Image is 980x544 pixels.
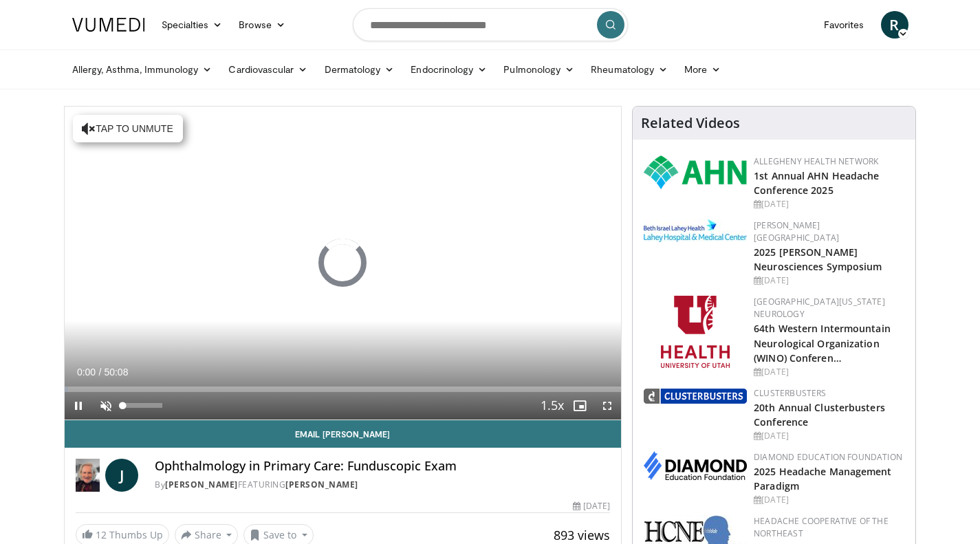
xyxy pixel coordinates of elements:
[754,387,826,399] a: Clusterbusters
[754,430,904,442] div: [DATE]
[65,387,622,392] div: Progress Bar
[77,367,96,378] span: 0:00
[754,401,885,428] a: 20th Annual Clusterbusters Conference
[582,56,676,83] a: Rheumatology
[644,155,747,189] img: 628ffacf-ddeb-4409-8647-b4d1102df243.png.150x105_q85_autocrop_double_scale_upscale_version-0.2.png
[881,11,908,39] a: R
[64,56,221,83] a: Allergy, Asthma, Immunology
[65,392,92,420] button: Pause
[76,459,100,492] img: Dr. Joyce Wipf
[754,494,904,506] div: [DATE]
[538,392,566,420] button: Playback Rate
[754,515,889,539] a: Headache Cooperative of the Northeast
[153,11,231,39] a: Specialties
[754,366,904,378] div: [DATE]
[155,459,610,474] h4: Ophthalmology in Primary Care: Funduscopic Exam
[92,392,120,420] button: Unmute
[566,392,594,420] button: Enable picture-in-picture mode
[65,107,622,420] video-js: Video Player
[554,527,610,543] span: 893 views
[96,528,107,541] span: 12
[754,155,878,167] a: Allegheny Health Network
[165,479,238,490] a: [PERSON_NAME]
[754,169,879,197] a: 1st Annual AHN Headache Conference 2025
[754,246,882,273] a: 2025 [PERSON_NAME] Neurosciences Symposium
[316,56,403,83] a: Dermatology
[353,8,628,41] input: Search topics, interventions
[65,420,622,448] a: Email [PERSON_NAME]
[641,115,740,131] h4: Related Videos
[754,198,904,210] div: [DATE]
[754,219,839,243] a: [PERSON_NAME][GEOGRAPHIC_DATA]
[105,459,138,492] a: J
[754,465,891,492] a: 2025 Headache Management Paradigm
[230,11,294,39] a: Browse
[676,56,729,83] a: More
[816,11,873,39] a: Favorites
[72,18,145,32] img: VuMedi Logo
[402,56,495,83] a: Endocrinology
[123,403,162,408] div: Volume Level
[104,367,128,378] span: 50:08
[644,219,747,242] img: e7977282-282c-4444-820d-7cc2733560fd.jpg.150x105_q85_autocrop_double_scale_upscale_version-0.2.jpg
[754,322,891,364] a: 64th Western Intermountain Neurological Organization (WINO) Conferen…
[754,296,885,320] a: [GEOGRAPHIC_DATA][US_STATE] Neurology
[155,479,610,491] div: By FEATURING
[285,479,358,490] a: [PERSON_NAME]
[220,56,316,83] a: Cardiovascular
[495,56,582,83] a: Pulmonology
[573,500,610,512] div: [DATE]
[644,451,747,480] img: d0406666-9e5f-4b94-941b-f1257ac5ccaf.png.150x105_q85_autocrop_double_scale_upscale_version-0.2.png
[754,274,904,287] div: [DATE]
[594,392,621,420] button: Fullscreen
[644,389,747,404] img: d3be30b6-fe2b-4f13-a5b4-eba975d75fdd.png.150x105_q85_autocrop_double_scale_upscale_version-0.2.png
[754,451,902,463] a: Diamond Education Foundation
[661,296,730,368] img: f6362829-b0a3-407d-a044-59546adfd345.png.150x105_q85_autocrop_double_scale_upscale_version-0.2.png
[99,367,102,378] span: /
[73,115,183,142] button: Tap to unmute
